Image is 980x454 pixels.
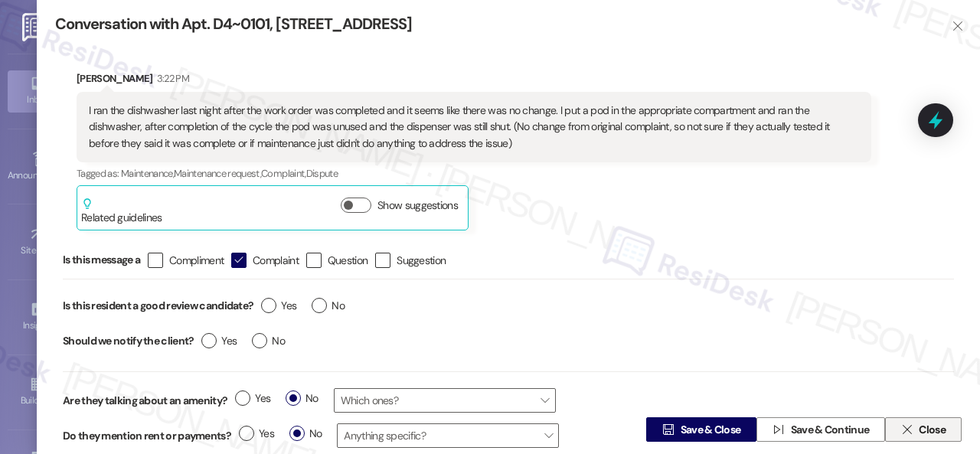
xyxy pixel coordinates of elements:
div: [PERSON_NAME] [77,70,871,92]
span: Yes [261,298,296,314]
i:  [901,423,913,436]
span: No [286,390,318,407]
label: Is this resident a good review candidate? [63,294,253,318]
span: Complaint , [261,167,306,180]
span: Save & Continue [791,422,870,438]
span: No [252,333,285,349]
div: 3:22 PM [153,70,189,87]
label: Show suggestions [377,198,458,214]
span: Is this message a [63,252,140,268]
div: Conversation with Apt. D4~0101, [STREET_ADDRESS] [55,14,926,34]
label: Are they talking about an amenity? [63,393,227,409]
span: Save & Close [681,422,741,438]
span: Yes [235,390,270,407]
div: Tagged as: [77,162,871,185]
span: Question [328,253,367,268]
span: Compliment [169,253,224,268]
span: Maintenance , [121,167,174,180]
label: Should we notify the client? [63,329,194,353]
span: Dispute [306,167,338,180]
i:  [234,252,243,268]
div: Related guidelines [81,198,162,226]
span: Yes [201,333,237,349]
span: Which ones? [334,388,556,413]
span: Complaint [253,253,299,268]
span: No [312,298,345,314]
button: Close [885,417,962,442]
span: Close [919,422,946,438]
span: Maintenance request , [174,167,261,180]
i:  [952,20,963,32]
i:  [662,423,674,436]
span: Suggestion [397,253,446,268]
button: Save & Continue [756,417,885,442]
button: Save & Close [646,417,756,442]
i:  [773,423,784,436]
div: I ran the dishwasher last night after the work order was completed and it seems like there was no... [89,103,859,152]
